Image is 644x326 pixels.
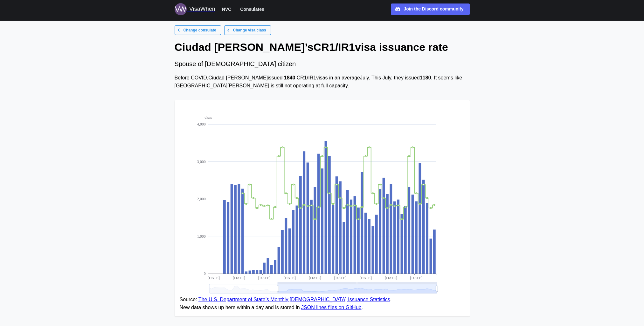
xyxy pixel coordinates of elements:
strong: 1840 [284,75,295,80]
text: [DATE] [384,276,397,280]
div: Before COVID, Ciudad [PERSON_NAME] issued CR1/IR1 visas in an average July . This July , they iss... [175,74,470,90]
a: Change consulate [175,25,221,35]
a: Logo for VisaWhen VisaWhen [175,3,215,15]
div: VisaWhen [189,5,215,14]
button: NVC [219,5,234,13]
div: Join the Discord community [404,6,463,13]
div: Spouse of [DEMOGRAPHIC_DATA] citizen [175,59,470,69]
text: 3,000 [197,159,205,164]
text: [DATE] [334,276,346,280]
h1: Ciudad [PERSON_NAME] ’s CR1/IR1 visa issuance rate [175,40,470,54]
strong: 1180 [420,75,431,80]
text: [DATE] [232,276,245,280]
button: Consulates [237,5,267,13]
span: Change visa class [233,26,266,35]
img: Logo for VisaWhen [175,3,187,15]
figcaption: Source: . New data shows up here within a day and is stored in . [180,296,465,312]
span: NVC [222,5,232,13]
a: Join the Discord community [391,3,470,15]
text: 1,000 [197,234,205,238]
text: 2,000 [197,197,205,201]
a: The U.S. Department of State’s Monthly [DEMOGRAPHIC_DATA] Issuance Statistics [198,297,390,302]
text: [DATE] [308,276,321,280]
text: 0 [204,271,205,276]
text: [DATE] [258,276,270,280]
text: [DATE] [359,276,372,280]
span: Consulates [240,5,264,13]
text: [DATE] [410,276,422,280]
text: visas [204,115,212,120]
text: 4,000 [197,122,205,126]
a: JSON lines files on GitHub [301,305,361,310]
text: [DATE] [283,276,296,280]
a: Change visa class [224,25,271,35]
span: Change consulate [183,26,216,35]
text: [DATE] [207,276,220,280]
